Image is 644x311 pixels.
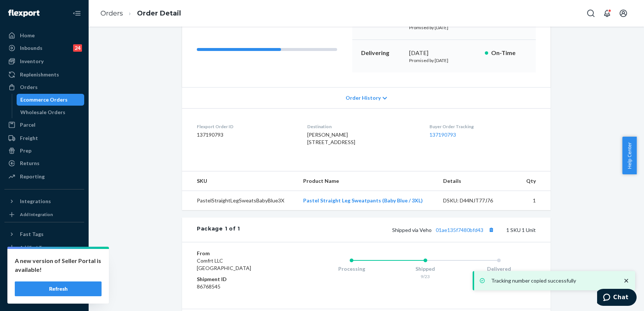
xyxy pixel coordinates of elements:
div: Shipped [388,265,462,273]
a: Help Center [4,280,84,292]
span: [PERSON_NAME] [STREET_ADDRESS] [307,131,355,145]
button: Talk to Support [4,267,84,279]
a: Prep [4,145,84,157]
div: Package 1 of 1 [197,225,240,235]
p: Tracking number copied successfully [491,277,615,284]
button: Fast Tags [4,228,84,240]
a: Orders [100,9,123,17]
p: Delivering [361,49,403,57]
a: Parcel [4,119,84,131]
div: Fast Tags [20,230,44,238]
ol: breadcrumbs [95,3,187,24]
div: Delivered [462,265,536,273]
a: Reporting [4,171,84,182]
th: Qty [518,171,551,191]
button: Help Center [622,137,637,174]
a: Add Fast Tag [4,243,84,252]
div: Processing [315,265,388,273]
dd: 137190793 [197,131,295,139]
a: Replenishments [4,69,84,81]
svg: close toast [623,277,630,284]
div: Inventory [20,58,44,65]
a: Ecommerce Orders [17,94,85,106]
button: Give Feedback [4,293,84,304]
a: Order Detail [137,9,181,17]
div: [DATE] [409,49,479,57]
button: Close Navigation [69,6,84,21]
button: Open Search Box [583,6,598,21]
div: Prep [20,147,31,154]
a: 01ae135f7480bfd43 [436,227,483,233]
td: 1 [518,191,551,211]
div: Freight [20,134,38,142]
div: Orders [20,83,38,91]
th: SKU [182,171,297,191]
a: Inventory [4,55,84,67]
button: Copy tracking number [486,225,496,235]
a: Pastel Straight Leg Sweatpants (Baby Blue / 3XL) [303,197,423,204]
iframe: Opens a widget where you can chat to one of our agents [597,289,637,307]
div: Integrations [20,198,51,205]
p: On-Time [491,49,527,57]
button: Refresh [15,281,102,296]
a: Add Integration [4,210,84,219]
div: Reporting [20,173,45,180]
th: Product Name [297,171,437,191]
button: Open account menu [616,6,631,21]
p: Promised by [DATE] [409,24,479,31]
div: Wholesale Orders [20,109,65,116]
div: Returns [20,160,40,167]
img: Flexport logo [8,10,40,17]
a: Freight [4,132,84,144]
dt: Shipment ID [197,276,285,283]
a: Inbounds24 [4,42,84,54]
dt: From [197,250,285,257]
a: Settings [4,255,84,267]
td: PastelStraightLegSweatsBabyBlue3X [182,191,297,211]
a: Wholesale Orders [17,106,85,118]
div: 24 [73,44,82,52]
button: Integrations [4,195,84,207]
a: Home [4,30,84,41]
dt: Buyer Order Tracking [429,123,536,130]
a: Returns [4,157,84,169]
div: Parcel [20,121,35,129]
div: 9/23 [388,273,462,280]
span: Shipped via Veho [392,227,496,233]
div: 1 SKU 1 Unit [240,225,536,235]
div: Home [20,32,35,39]
a: Orders [4,81,84,93]
div: Add Integration [20,211,53,218]
span: Comfrt LLC [GEOGRAPHIC_DATA] [197,257,251,271]
div: DSKU: D44NJT77J76 [443,197,513,204]
dt: Flexport Order ID [197,123,295,130]
th: Details [437,171,518,191]
div: Add Fast Tag [20,244,47,250]
p: A new version of Seller Portal is available! [15,256,102,274]
p: Promised by [DATE] [409,57,479,64]
button: Open notifications [600,6,614,21]
dd: 86768545 [197,283,285,290]
div: Replenishments [20,71,59,78]
div: Inbounds [20,44,42,52]
div: Ecommerce Orders [20,96,68,103]
dt: Destination [307,123,417,130]
a: 137190793 [429,131,456,138]
span: Order History [346,94,381,102]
